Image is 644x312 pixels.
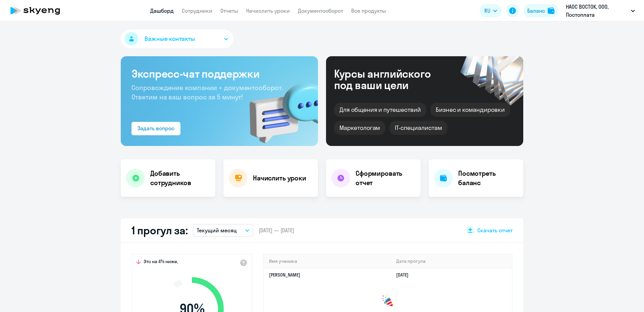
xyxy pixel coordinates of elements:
button: Задать вопрос [131,122,180,135]
img: balance [548,7,554,14]
div: Курсы английского под ваши цели [334,68,449,91]
h3: Экспресс-чат поддержки [131,67,307,80]
a: Дашборд [150,7,174,14]
span: Важные контакты [145,34,195,43]
th: Дата прогула [391,254,512,268]
button: НАОС ВОСТОК, ООО, Постоплата [562,3,638,19]
img: congrats [381,295,394,308]
button: Важные контакты [121,29,233,48]
a: [DATE] [396,272,414,278]
h2: 1 прогул за: [131,224,187,237]
a: [PERSON_NAME] [269,272,300,278]
h4: Посмотреть баланс [458,169,518,187]
th: Имя ученика [264,254,391,268]
button: RU [480,4,502,17]
div: Баланс [527,7,545,15]
button: Текущий месяц [193,224,253,237]
span: Скачать отчет [477,227,513,234]
a: Все продукты [351,7,386,14]
span: Это на 4% ниже, [144,258,178,266]
h4: Начислить уроки [253,173,306,183]
a: Сотрудники [182,7,212,14]
img: bg-img [240,71,318,146]
a: Документооборот [298,7,343,14]
span: [DATE] — [DATE] [259,227,294,234]
div: IT-специалистам [389,121,447,135]
p: Текущий месяц [197,226,237,234]
button: Балансbalance [523,4,558,17]
span: RU [484,7,490,15]
span: Сопровождение компании + документооборот. Ответим на ваш вопрос за 5 минут! [131,83,283,101]
h4: Добавить сотрудников [150,169,210,187]
h4: Сформировать отчет [356,169,415,187]
p: НАОС ВОСТОК, ООО, Постоплата [566,3,628,19]
a: Отчеты [220,7,238,14]
a: Начислить уроки [246,7,290,14]
div: Для общения и путешествий [334,103,426,117]
div: Маркетологам [334,121,385,135]
div: Бизнес и командировки [430,103,510,117]
div: Задать вопрос [138,124,174,132]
